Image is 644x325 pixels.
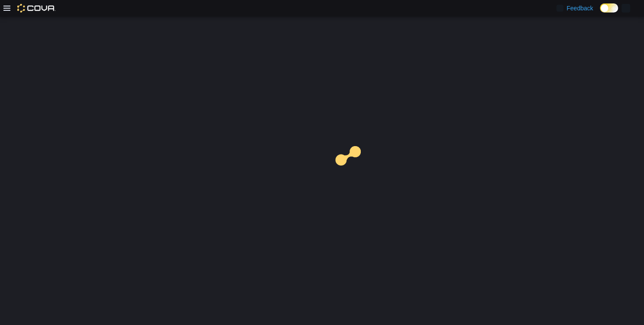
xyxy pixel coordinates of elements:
img: Cova [17,4,56,12]
span: Dark Mode [600,12,600,13]
span: Feedback [567,4,593,12]
input: Dark Mode [600,3,618,12]
img: cova-loader [322,140,387,204]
